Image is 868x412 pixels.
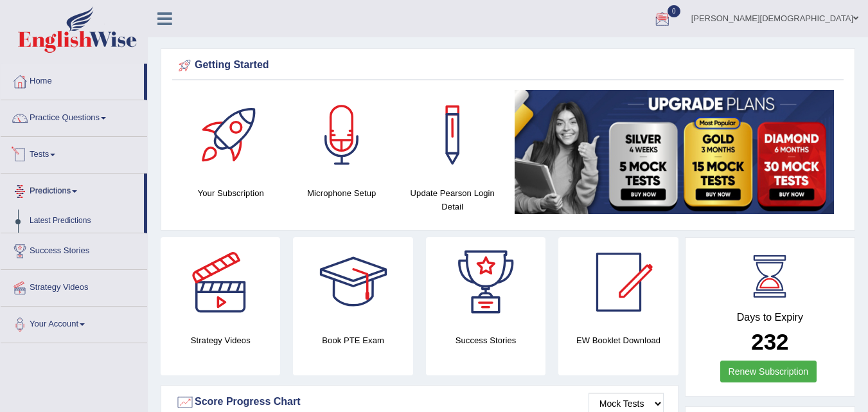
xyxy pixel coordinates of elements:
h4: EW Booklet Download [558,334,678,347]
b: 232 [751,329,788,354]
a: Renew Subscription [720,361,817,382]
a: Tests [1,137,147,169]
a: Latest Predictions [24,210,144,233]
a: Predictions [1,174,144,206]
h4: Strategy Videos [161,334,280,347]
a: Strategy Videos [1,270,147,302]
div: Score Progress Chart [175,393,664,412]
h4: Success Stories [426,334,545,347]
a: Home [1,64,144,96]
h4: Update Pearson Login Detail [403,186,502,213]
a: Practice Questions [1,100,147,132]
img: small5.jpg [515,90,835,214]
h4: Book PTE Exam [293,334,412,347]
a: Success Stories [1,233,147,265]
h4: Days to Expiry [700,312,840,323]
a: Your Account [1,307,147,339]
span: 0 [668,5,680,17]
h4: Microphone Setup [293,186,391,200]
h4: Your Subscription [182,186,280,200]
div: Getting Started [175,56,840,75]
